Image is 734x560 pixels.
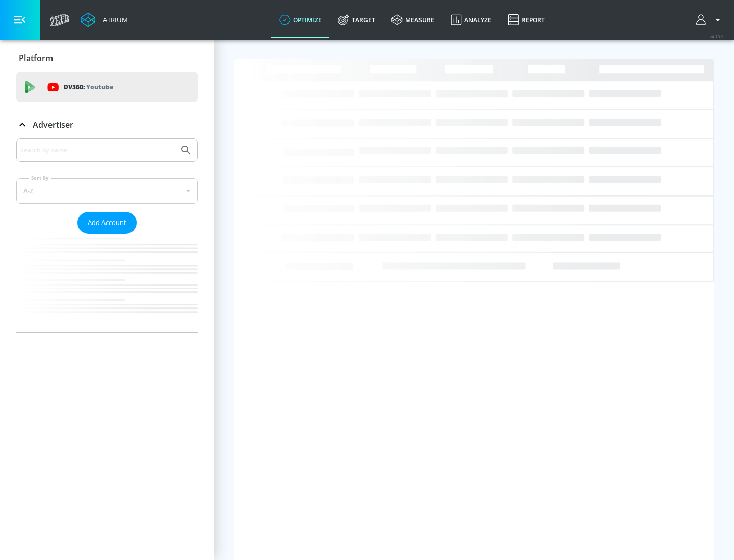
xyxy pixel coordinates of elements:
[81,12,128,27] a: Atrium
[500,2,553,38] a: Report
[88,217,126,229] span: Add Account
[19,52,53,64] p: Platform
[271,2,330,38] a: optimize
[77,212,137,234] button: Add Account
[383,2,442,38] a: measure
[16,234,198,332] nav: list of Advertiser
[330,2,383,38] a: Target
[86,81,113,92] p: Youtube
[16,178,198,204] div: A-Z
[29,175,51,181] label: Sort By
[64,81,113,93] p: DV360:
[16,44,198,72] div: Platform
[710,34,724,39] span: v 4.19.0
[16,110,198,139] div: Advertiser
[442,2,500,38] a: Analyze
[99,15,128,24] div: Atrium
[16,72,198,102] div: DV360: Youtube
[16,138,198,332] div: Advertiser
[20,144,175,157] input: Search by name
[33,119,73,130] p: Advertiser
